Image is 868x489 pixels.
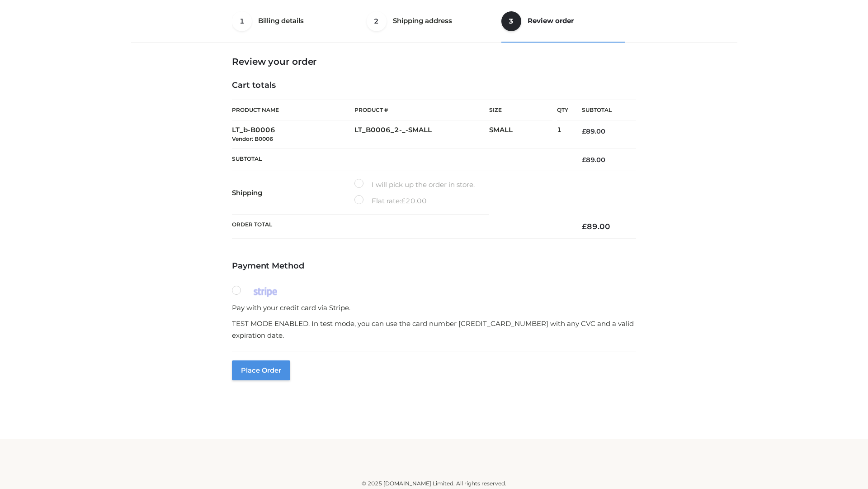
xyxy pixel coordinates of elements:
th: Qty [557,100,568,120]
span: £ [582,127,586,135]
th: Size [489,100,552,120]
div: © 2025 [DOMAIN_NAME] Limited. All rights reserved. [134,479,734,488]
p: TEST MODE ENABLED. In test mode, you can use the card number [CREDIT_CARD_NUMBER] with any CVC an... [232,318,636,341]
th: Subtotal [232,149,568,171]
td: LT_b-B0006 [232,120,354,149]
span: £ [582,222,587,231]
td: LT_B0006_2-_-SMALL [354,120,489,149]
span: £ [401,197,406,205]
td: SMALL [489,120,557,149]
bdi: 89.00 [582,156,605,164]
small: Vendor: B0006 [232,135,273,142]
th: Product Name [232,100,354,120]
span: £ [582,156,586,164]
label: Flat rate: [354,195,427,207]
td: 1 [557,120,568,149]
th: Order Total [232,215,568,239]
th: Product # [354,100,489,120]
bdi: 20.00 [401,197,427,205]
button: Place order [232,360,290,380]
h4: Cart totals [232,81,636,91]
h3: Review your order [232,56,636,67]
th: Shipping [232,171,354,215]
h4: Payment Method [232,261,636,271]
label: I will pick up the order in store. [354,179,475,191]
bdi: 89.00 [582,222,610,231]
th: Subtotal [568,100,636,120]
p: Pay with your credit card via Stripe. [232,302,636,314]
bdi: 89.00 [582,127,605,135]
